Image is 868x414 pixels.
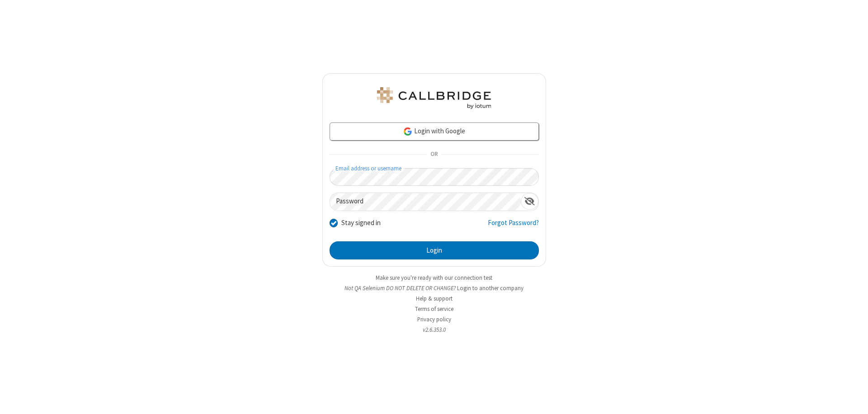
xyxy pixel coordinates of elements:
img: QA Selenium DO NOT DELETE OR CHANGE [375,87,493,109]
a: Terms of service [415,305,453,313]
label: Stay signed in [341,218,381,228]
a: Help & support [416,295,453,302]
li: v2.6.353.0 [322,325,546,334]
a: Forgot Password? [488,218,539,235]
a: Login with Google [330,122,539,141]
a: Privacy policy [417,315,451,323]
button: Login [330,241,539,259]
li: Not QA Selenium DO NOT DELETE OR CHANGE? [322,284,546,292]
div: Show password [521,193,538,210]
input: Password [330,193,521,211]
a: Make sure you're ready with our connection test [376,274,492,282]
img: google-icon.png [403,127,413,136]
input: Email address or username [330,168,539,186]
button: Login to another company [457,284,524,292]
span: OR [427,148,441,161]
